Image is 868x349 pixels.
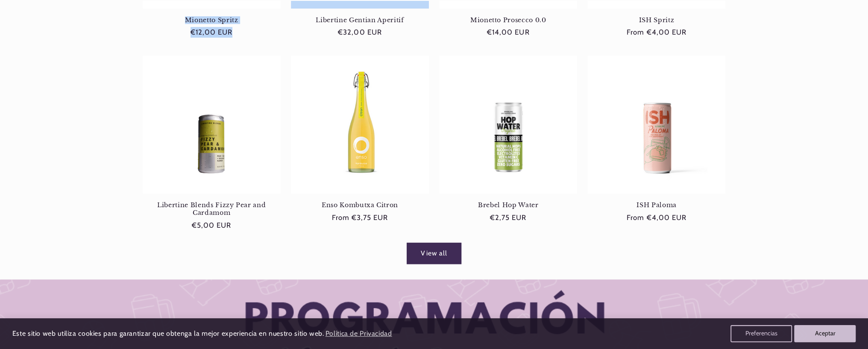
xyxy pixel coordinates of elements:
a: ISH Spritz [587,16,725,24]
a: View all products in the Festas de Gracias collection [407,243,461,264]
span: Este sitio web utiliza cookies para garantizar que obtenga la mejor experiencia en nuestro sitio ... [12,329,324,337]
a: Brebel Hop Water [439,201,577,209]
a: Libertine Gentian Aperitif [291,16,429,24]
button: Preferencias [730,325,792,342]
a: Mionetto Spritz [143,16,281,24]
a: ISH Paloma [587,201,725,209]
a: Mionetto Prosecco 0.0 [439,16,577,24]
button: Aceptar [794,325,856,342]
a: Enso Kombutxa Citron [291,201,429,209]
a: Libertine Blends Fizzy Pear and Cardamom [143,201,281,217]
a: Política de Privacidad (opens in a new tab) [324,326,393,341]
